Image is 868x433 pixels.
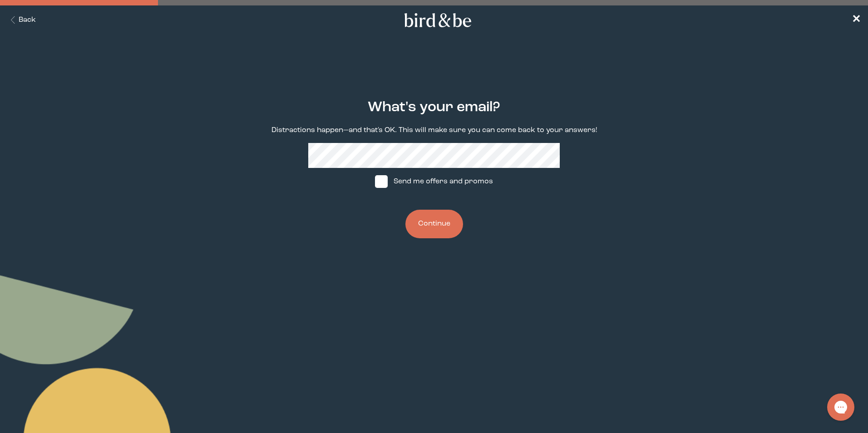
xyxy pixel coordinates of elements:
[405,210,463,238] button: Continue
[368,97,500,118] h2: What's your email?
[366,168,502,195] label: Send me offers and promos
[271,125,597,136] p: Distractions happen—and that's OK. This will make sure you can come back to your answers!
[852,15,861,25] span: ✕
[7,15,36,25] button: Back Button
[852,12,861,28] a: ✕
[823,390,859,424] iframe: Gorgias live chat messenger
